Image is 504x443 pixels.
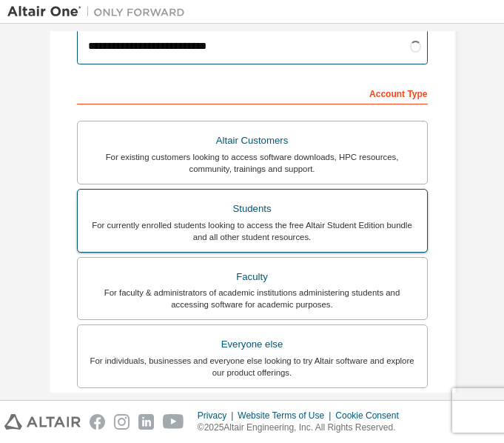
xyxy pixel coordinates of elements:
img: Altair One [7,4,192,19]
div: Students [87,199,418,219]
img: instagram.svg [114,414,130,430]
img: altair_logo.svg [4,414,81,430]
div: Account Type [77,81,428,104]
p: © 2025 Altair Engineering, Inc. All Rights Reserved. [198,422,408,434]
div: For individuals, businesses and everyone else looking to try Altair software and explore our prod... [87,355,418,379]
div: For faculty & administrators of academic institutions administering students and accessing softwa... [87,287,418,310]
div: Website Terms of Use [238,410,335,422]
img: linkedin.svg [138,414,154,430]
div: Cookie Consent [335,410,407,422]
div: Everyone else [87,334,418,355]
div: Faculty [87,267,418,287]
div: Privacy [198,410,238,422]
img: youtube.svg [163,414,184,430]
div: For existing customers looking to access software downloads, HPC resources, community, trainings ... [87,151,418,175]
div: For currently enrolled students looking to access the free Altair Student Edition bundle and all ... [87,219,418,243]
div: Altair Customers [87,130,418,151]
img: facebook.svg [90,414,105,430]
